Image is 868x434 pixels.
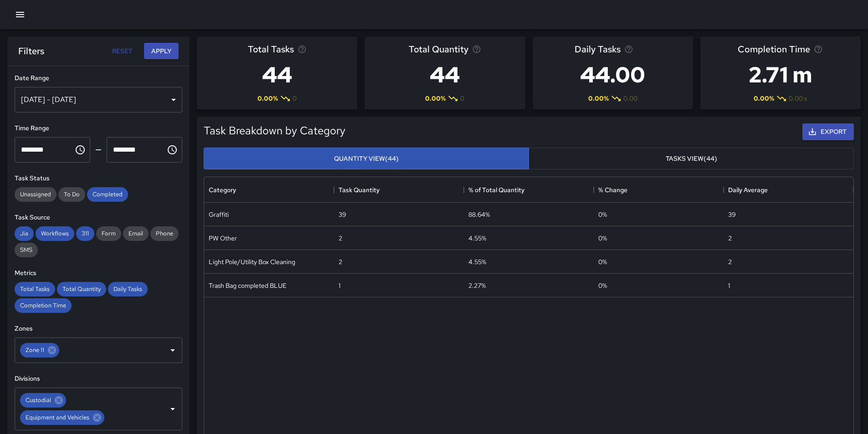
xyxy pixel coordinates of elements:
span: Workflows [36,230,74,237]
span: Form [96,230,121,237]
h6: Date Range [15,73,182,83]
svg: Average time taken to complete tasks in the selected period, compared to the previous period. [814,45,823,54]
button: Choose time, selected time is 11:59 PM [163,141,181,159]
span: Equipment and Vehicles [20,412,95,423]
span: 0 [460,94,464,103]
span: Total Quantity [57,285,106,293]
div: 2 [339,257,342,266]
div: Total Tasks [15,282,55,296]
div: Workflows [36,226,74,241]
div: Jia [15,226,34,241]
div: Custodial [20,393,66,408]
span: Email [123,230,149,237]
span: Total Tasks [15,285,55,293]
span: Phone [150,230,179,237]
span: Zone 11 [20,345,50,355]
button: Tasks View(44) [529,148,854,170]
div: To Do [58,187,85,202]
svg: Average number of tasks per day in the selected period, compared to the previous period. [624,45,633,54]
span: Completed [87,190,128,198]
span: 0.00 % [425,94,446,103]
button: Open [166,403,179,415]
h6: Zones [15,324,182,334]
span: Daily Tasks [108,285,148,293]
span: Jia [15,230,34,237]
span: Unassigned [15,190,56,198]
span: Daily Tasks [575,42,621,56]
div: % Change [598,177,627,203]
div: Total Quantity [57,282,106,296]
span: 0 % [598,234,607,243]
button: Quantity View(44) [204,148,529,170]
span: 0.00 % [754,94,774,103]
div: 2 [728,234,732,243]
h6: Task Source [15,213,182,223]
div: 1 [339,281,340,290]
h5: Task Breakdown by Category [204,123,345,138]
span: Custodial [20,395,56,405]
div: Daily Average [728,177,768,203]
span: Completion Time [15,301,72,309]
div: Task Quantity [339,177,380,203]
div: 4.55% [468,234,486,243]
h6: Time Range [15,123,182,133]
button: Reset [108,43,137,60]
div: 4.55% [468,257,486,266]
div: Email [123,226,149,241]
h3: 44.00 [575,56,651,93]
h3: 44 [409,56,481,93]
div: 39 [339,210,346,219]
span: 0.00 % [588,94,609,103]
div: Completion Time [15,298,72,313]
h6: Divisions [15,374,182,384]
span: 311 [76,230,94,237]
span: To Do [58,190,85,198]
div: 2 [728,257,732,266]
div: 2 [339,234,342,243]
div: [DATE] - [DATE] [15,87,182,112]
div: Unassigned [15,187,56,202]
div: 39 [728,210,736,219]
div: 2.27% [468,281,486,290]
div: % Change [594,177,724,203]
span: 0 % [598,210,607,219]
span: 0 % [598,257,607,266]
h6: Metrics [15,268,182,278]
div: Category [204,177,334,203]
div: PW Other [209,234,237,243]
span: 0 % [598,281,607,290]
div: Form [96,226,121,241]
span: 0.00 s [789,94,807,103]
button: Apply [144,43,179,60]
h6: Filters [18,44,44,58]
div: % of Total Quantity [464,177,594,203]
button: Choose time, selected time is 12:00 AM [71,141,89,159]
div: SMS [15,243,38,257]
h6: Task Status [15,174,182,184]
button: Open [166,344,179,357]
div: Zone 11 [20,343,59,357]
div: Light Pole/Utility Box Cleaning [209,257,295,266]
div: Phone [150,226,179,241]
h3: 44 [248,56,307,93]
div: 88.64% [468,210,490,219]
div: Daily Average [724,177,853,203]
span: Total Tasks [248,42,294,56]
span: Total Quantity [409,42,468,56]
svg: Total task quantity in the selected period, compared to the previous period. [472,45,481,54]
span: 0.00 [623,94,637,103]
div: Completed [87,187,128,202]
button: Export [802,123,854,140]
div: Graffiti [209,210,229,219]
div: Task Quantity [334,177,464,203]
div: % of Total Quantity [468,177,524,203]
h3: 2.71 m [738,56,823,93]
div: 311 [76,226,94,241]
div: 1 [728,281,730,290]
div: Category [209,177,236,203]
div: Daily Tasks [108,282,148,296]
span: Completion Time [738,42,810,56]
div: Equipment and Vehicles [20,410,104,425]
svg: Total number of tasks in the selected period, compared to the previous period. [298,45,307,54]
span: 0 [293,94,297,103]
